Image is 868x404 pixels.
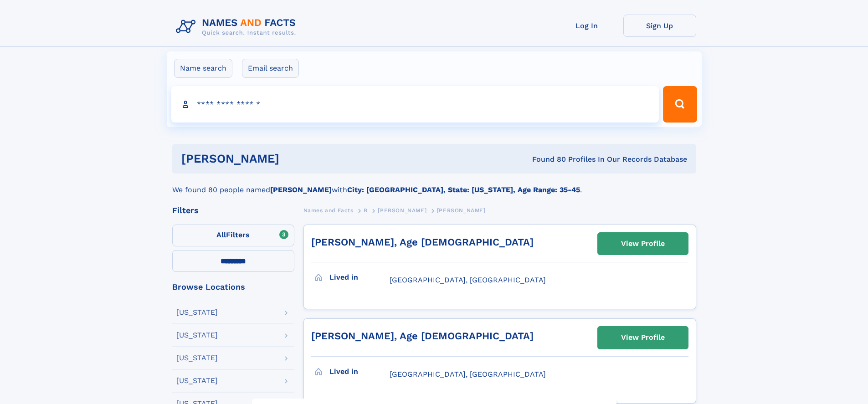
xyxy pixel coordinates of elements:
h1: [PERSON_NAME] [181,153,406,164]
span: [PERSON_NAME] [437,207,486,214]
a: View Profile [598,327,688,348]
a: View Profile [598,233,688,255]
span: B [364,207,368,214]
b: City: [GEOGRAPHIC_DATA], State: [US_STATE], Age Range: 35-45 [347,185,580,194]
label: Email search [242,59,299,78]
a: [PERSON_NAME] [378,205,426,216]
a: Names and Facts [303,205,354,216]
div: [US_STATE] [176,309,218,316]
div: Filters [172,206,294,215]
img: Logo Names and Facts [172,15,303,39]
div: We found 80 people named with . [172,174,696,195]
h3: Lived in [329,364,390,379]
a: [PERSON_NAME], Age [DEMOGRAPHIC_DATA] [311,236,534,248]
a: Log In [550,15,623,37]
div: [US_STATE] [176,354,218,362]
span: All [216,230,226,239]
div: Found 80 Profiles In Our Records Database [406,154,687,164]
div: View Profile [621,327,665,348]
label: Filters [172,225,294,246]
span: [GEOGRAPHIC_DATA], [GEOGRAPHIC_DATA] [390,276,546,284]
button: Search Button [663,86,697,123]
div: [US_STATE] [176,377,218,384]
a: B [364,205,368,216]
div: View Profile [621,233,665,254]
h3: Lived in [329,270,390,285]
div: [US_STATE] [176,332,218,339]
label: Name search [174,59,232,78]
input: search input [171,86,659,123]
a: Sign Up [623,15,696,37]
div: Browse Locations [172,283,294,291]
b: [PERSON_NAME] [270,185,332,194]
a: [PERSON_NAME], Age [DEMOGRAPHIC_DATA] [311,330,534,342]
span: [GEOGRAPHIC_DATA], [GEOGRAPHIC_DATA] [390,370,546,378]
span: [PERSON_NAME] [378,207,426,214]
